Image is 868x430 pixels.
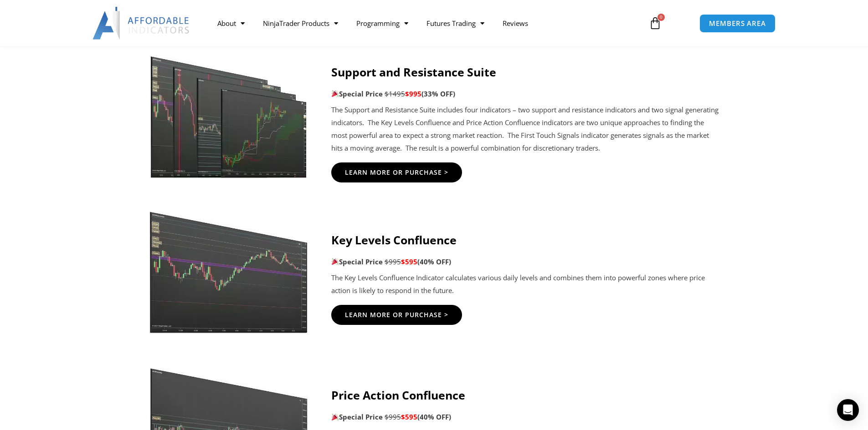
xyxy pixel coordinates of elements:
strong: Support and Resistance Suite [331,64,496,80]
span: $995 [385,412,401,421]
p: The Support and Resistance Suite includes four indicators – two support and resistance indicators... [331,104,719,154]
a: Futures Trading [417,13,493,34]
strong: Price Action Confluence [331,387,465,403]
span: $595 [401,257,417,266]
strong: Special Price [331,89,383,98]
a: NinjaTrader Products [254,13,347,34]
img: Support-and-Resistance-Suite-1jpg | Affordable Indicators – NinjaTrader [149,41,308,178]
span: MEMBERS AREA [709,20,766,27]
span: Learn More Or Purchase > [345,312,448,318]
a: Programming [347,13,417,34]
a: 0 [635,10,675,36]
img: 🎉 [332,258,339,265]
a: Learn More Or Purchase > [331,162,462,182]
b: (40% OFF) [417,257,451,266]
div: Open Intercom Messenger [837,399,859,421]
span: $595 [401,412,417,421]
span: 0 [657,14,665,21]
span: $995 [405,89,421,98]
b: (33% OFF) [421,89,455,98]
span: $995 [385,257,401,266]
a: About [208,13,254,34]
strong: Special Price [331,257,383,266]
a: MEMBERS AREA [699,14,776,33]
strong: Special Price [331,412,383,421]
img: 🎉 [332,90,339,97]
span: $1495 [385,89,405,98]
img: 🎉 [332,414,339,420]
a: Learn More Or Purchase > [331,305,462,325]
nav: Menu [208,13,638,34]
p: The Key Levels Confluence Indicator calculates various daily levels and combines them into powerf... [331,272,719,297]
b: (40% OFF) [417,412,451,421]
strong: Key Levels Confluence [331,232,457,248]
a: Reviews [493,13,537,34]
span: Learn More Or Purchase > [345,169,448,176]
img: LogoAI | Affordable Indicators – NinjaTrader [92,7,190,40]
img: Key-Levels-1jpg | Affordable Indicators – NinjaTrader [149,197,308,333]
